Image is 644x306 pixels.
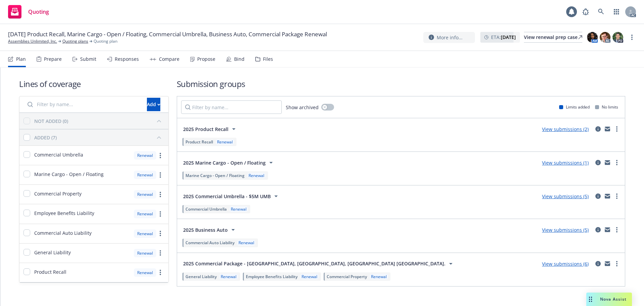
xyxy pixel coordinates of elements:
[23,98,143,111] input: Filter by name...
[177,78,625,89] h1: Submission groups
[156,151,164,160] a: more
[586,293,595,306] div: Drag to move
[613,260,621,268] a: more
[613,192,621,200] a: more
[237,240,256,246] div: Renewal
[34,229,92,236] span: Commercial Auto Liability
[185,274,217,279] span: General Liability
[34,171,104,178] span: Marine Cargo - Open / Floating
[147,98,160,111] div: Add
[542,227,589,233] a: View submissions (5)
[603,260,611,268] a: mail
[219,274,238,279] div: Renewal
[181,100,282,114] input: Filter by name...
[185,173,245,178] span: Marine Cargo - Open / Floating
[594,226,602,234] a: circleInformation
[603,125,611,133] a: mail
[8,38,57,44] a: Assemblies Unlimited, Inc.
[156,229,164,237] a: more
[183,126,228,133] span: 2025 Product Recall
[34,249,71,256] span: General Liability
[156,210,164,218] a: more
[229,206,248,212] div: Renewal
[34,134,57,141] div: ADDED (7)
[612,32,623,43] img: photo
[185,206,227,212] span: Commercial Umbrella
[197,56,215,62] div: Propose
[156,171,164,179] a: more
[134,190,156,199] div: Renewal
[594,192,602,200] a: circleInformation
[185,139,213,145] span: Product Recall
[491,34,516,41] span: ETA :
[437,34,463,41] span: More info...
[247,173,266,178] div: Renewal
[423,32,475,43] button: More info...
[181,122,240,136] button: 2025 Product Recall
[62,38,88,44] a: Quoting plans
[28,9,49,14] span: Quoting
[524,32,582,43] a: View renewal prep case
[628,33,636,41] a: more
[300,274,319,279] div: Renewal
[559,104,590,110] div: Limits added
[610,5,623,18] a: Switch app
[8,30,327,38] span: [DATE] Product Recall, Marine Cargo - Open / Floating, Commercial Umbrella, Business Auto, Commer...
[524,32,582,42] div: View renewal prep case
[542,193,589,200] a: View submissions (5)
[286,104,319,111] span: Show archived
[5,2,52,21] a: Quoting
[34,132,164,143] button: ADDED (7)
[134,210,156,218] div: Renewal
[603,159,611,167] a: mail
[94,38,117,44] span: Quoting plan
[185,240,234,246] span: Commercial Auto Liability
[216,139,234,145] div: Renewal
[80,56,96,62] div: Submit
[115,56,139,62] div: Responses
[134,171,156,179] div: Renewal
[181,257,457,270] button: 2025 Commercial Package - [GEOGRAPHIC_DATA], [GEOGRAPHIC_DATA], [GEOGRAPHIC_DATA] [GEOGRAPHIC_DATA].
[542,126,589,132] a: View submissions (2)
[587,32,598,43] img: photo
[594,5,608,18] a: Search
[134,151,156,160] div: Renewal
[181,223,239,236] button: 2025 Business Auto
[181,189,282,203] button: 2025 Commercial Umbrella - $5M UMB
[613,159,621,167] a: more
[134,268,156,277] div: Renewal
[542,261,589,267] a: View submissions (6)
[603,192,611,200] a: mail
[327,274,367,279] span: Commercial Property
[586,293,632,306] button: Nova Assist
[16,56,26,62] div: Plan
[34,268,66,275] span: Product Recall
[34,118,68,125] div: NOT ADDED (0)
[594,260,602,268] a: circleInformation
[156,268,164,276] a: more
[246,274,298,279] span: Employee Benefits Liability
[594,159,602,167] a: circleInformation
[159,56,179,62] div: Compare
[183,260,445,267] span: 2025 Commercial Package - [GEOGRAPHIC_DATA], [GEOGRAPHIC_DATA], [GEOGRAPHIC_DATA] [GEOGRAPHIC_DATA].
[183,226,228,233] span: 2025 Business Auto
[134,229,156,238] div: Renewal
[134,249,156,257] div: Renewal
[595,104,618,110] div: No limits
[579,5,592,18] a: Report a Bug
[234,56,245,62] div: Bind
[603,226,611,234] a: mail
[44,56,62,62] div: Prepare
[263,56,273,62] div: Files
[501,34,516,40] strong: [DATE]
[156,249,164,257] a: more
[370,274,388,279] div: Renewal
[181,156,277,169] button: 2025 Marine Cargo - Open / Floating
[613,226,621,234] a: more
[34,210,94,217] span: Employee Benefits Liability
[34,190,82,197] span: Commercial Property
[19,78,169,89] h1: Lines of coverage
[183,159,266,166] span: 2025 Marine Cargo - Open / Floating
[542,160,589,166] a: View submissions (1)
[600,32,610,43] img: photo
